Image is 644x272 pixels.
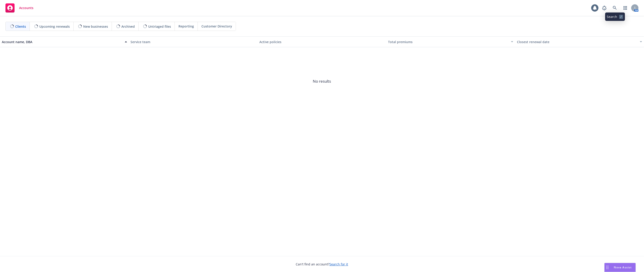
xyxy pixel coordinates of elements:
[4,2,35,14] a: Accounts
[259,40,385,44] div: Active policies
[388,40,509,44] div: Total premiums
[605,263,610,272] div: Drag to move
[121,24,135,29] span: Archived
[621,3,630,12] a: Switch app
[330,262,348,266] a: Search for it
[600,3,609,12] a: Report a Bug
[178,24,194,29] span: Reporting
[386,36,515,47] button: Total premiums
[2,40,122,44] div: Account name, DBA
[19,6,33,10] span: Accounts
[604,263,636,272] button: Nova Assist
[148,24,171,29] span: Untriaged files
[39,24,70,29] span: Upcoming renewals
[129,36,258,47] button: Service team
[131,40,256,44] div: Service team
[614,265,632,269] span: Nova Assist
[83,24,108,29] span: New businesses
[15,24,26,29] span: Clients
[296,262,348,267] span: Can't find an account?
[258,36,386,47] button: Active policies
[610,3,619,12] a: Search
[515,36,644,47] button: Closest renewal date
[517,40,637,44] div: Closest renewal date
[201,24,232,29] span: Customer Directory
